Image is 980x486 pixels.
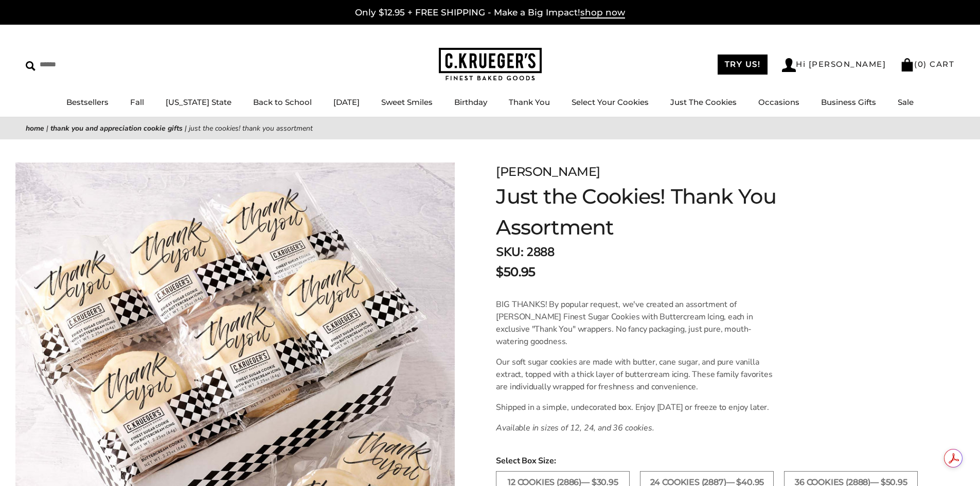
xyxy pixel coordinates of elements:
[496,181,824,243] h1: Just the Cookies! Thank You Assortment
[333,97,360,107] a: [DATE]
[782,58,886,72] a: Hi [PERSON_NAME]
[130,97,144,107] a: Fall
[670,97,737,107] a: Just The Cookies
[509,97,550,107] a: Thank You
[381,97,433,107] a: Sweet Smiles
[66,97,109,107] a: Bestsellers
[185,123,187,133] span: |
[496,298,777,348] p: BIG THANKS! By popular request, we've created an assortment of [PERSON_NAME] Finest Sugar Cookies...
[26,61,35,71] img: Search
[496,263,535,281] span: $50.95
[166,97,231,107] a: [US_STATE] State
[26,123,44,133] a: Home
[496,244,523,260] strong: SKU:
[758,97,799,107] a: Occasions
[526,244,554,260] span: 2888
[718,55,768,75] a: TRY US!
[918,59,924,69] span: 0
[496,455,954,467] span: Select Box Size:
[898,97,914,107] a: Sale
[580,7,625,19] span: shop now
[8,447,106,478] iframe: Sign Up via Text for Offers
[355,7,625,19] a: Only $12.95 + FREE SHIPPING - Make a Big Impact!shop now
[821,97,876,107] a: Business Gifts
[572,97,649,107] a: Select Your Cookies
[496,422,654,434] em: Available in sizes of 12, 24, and 36 cookies.
[189,123,313,133] span: Just the Cookies! Thank You Assortment
[26,57,148,73] input: Search
[782,58,796,72] img: Account
[900,59,954,69] a: (0) CART
[46,123,48,133] span: |
[496,356,777,393] p: Our soft sugar cookies are made with butter, cane sugar, and pure vanilla extract, topped with a ...
[496,401,777,413] p: Shipped in a simple, undecorated box. Enjoy [DATE] or freeze to enjoy later.
[496,163,824,181] div: [PERSON_NAME]
[439,48,542,81] img: C.KRUEGER'S
[454,97,487,107] a: Birthday
[900,58,914,71] img: Bag
[26,122,954,134] nav: breadcrumbs
[50,123,183,133] a: Thank You and Appreciation Cookie Gifts
[253,97,312,107] a: Back to School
